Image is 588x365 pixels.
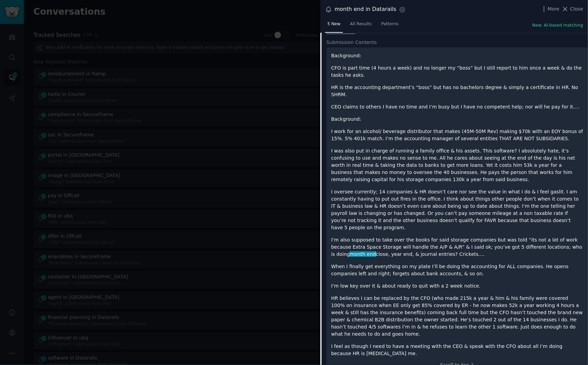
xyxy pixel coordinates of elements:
p: I feel as though I need to have a meeting with the CEO & speak with the CFO about all I’m doing b... [331,343,583,357]
p: I’m low key over it & about ready to quit with a 2 week notice. [331,282,583,290]
p: I’m also supposed to take over the books for said storage companies but was told “its not a lot o... [331,236,583,258]
p: When I finally get everything on my plate I’ll be doing the accounting for ALL companies. He open... [331,263,583,277]
p: CEO claims to others I have no time and I’m busy but I have no competent help; nor will he pay fo... [331,103,583,111]
button: More [541,5,560,13]
span: 5 New [327,21,340,27]
p: I work for an alcohol/ beverage distributor that makes (45M-50M Rev) making $70k with an EOY bonu... [331,128,583,142]
button: New: AI-based matching [532,23,583,29]
p: Background: [331,116,583,123]
p: CFO is part time (4 hours a week) and no longer my “boss” but I still report to him once a week &... [331,64,583,79]
p: Background: [331,52,583,59]
span: More [548,5,560,13]
p: I was also put in charge of running a family office & his assets. This software? I absolutely hat... [331,147,583,183]
p: HR is the accounting department’s “boss” but has no bachelors degree & simply a certificate in HR... [331,84,583,98]
a: All Results [348,19,374,33]
a: 5 New [325,19,343,33]
span: Patterns [381,21,398,27]
span: Submission Contents [326,39,377,46]
button: Close [562,5,583,13]
p: HR believes I can be replaced by the CFO (who made 215k a year & him & his family were covered 10... [331,295,583,338]
p: I oversee currently; 14 companies & HR doesn’t care nor see the value in what I do & I feel gasli... [331,188,583,231]
span: month end [349,251,377,257]
span: Close [570,5,583,13]
span: All Results [350,21,372,27]
div: month end in Datarails [335,5,396,14]
a: Patterns [379,19,401,33]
